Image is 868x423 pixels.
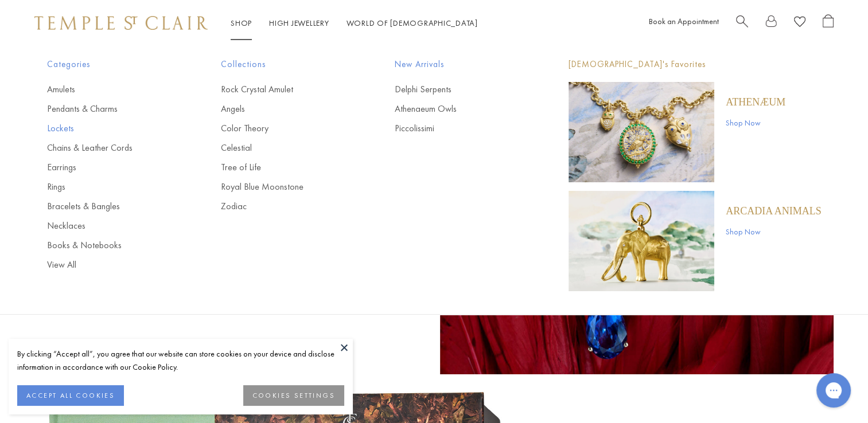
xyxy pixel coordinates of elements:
a: Books & Notebooks [47,239,175,252]
a: Amulets [47,83,175,96]
nav: Main navigation [231,16,478,30]
a: ShopShop [231,18,252,28]
a: Search [736,14,748,32]
a: View Wishlist [794,14,805,32]
a: Shop Now [726,225,822,238]
iframe: Gorgias live chat messenger [811,369,857,412]
a: Delphi Serpents [395,83,523,96]
a: Angels [221,103,349,115]
a: Tree of Life [221,161,349,174]
span: Categories [47,57,175,72]
button: COOKIES SETTINGS [243,385,344,406]
p: [DEMOGRAPHIC_DATA]'s Favorites [569,57,822,72]
a: World of [DEMOGRAPHIC_DATA]World of [DEMOGRAPHIC_DATA] [347,18,478,28]
a: Color Theory [221,122,349,135]
a: Rock Crystal Amulet [221,83,349,96]
a: Shop Now [726,116,785,129]
a: Athenæum [726,96,785,108]
span: Collections [221,57,349,72]
button: ACCEPT ALL COOKIES [17,385,124,406]
a: Lockets [47,122,175,135]
a: View All [47,258,175,271]
a: Rings [47,181,175,193]
a: Chains & Leather Cords [47,142,175,154]
a: Athenaeum Owls [395,103,523,115]
a: Piccolissimi [395,122,523,135]
div: By clicking “Accept all”, you agree that our website can store cookies on your device and disclos... [17,347,344,374]
a: Necklaces [47,220,175,232]
a: High JewelleryHigh Jewellery [269,18,329,28]
a: Royal Blue Moonstone [221,181,349,193]
a: Book an Appointment [649,16,719,26]
span: New Arrivals [395,57,523,72]
a: Earrings [47,161,175,174]
img: Temple St. Clair [34,16,208,30]
a: Zodiac [221,200,349,213]
a: Pendants & Charms [47,103,175,115]
a: Bracelets & Bangles [47,200,175,213]
a: Celestial [221,142,349,154]
a: Open Shopping Bag [823,14,834,32]
a: ARCADIA ANIMALS [726,205,822,217]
